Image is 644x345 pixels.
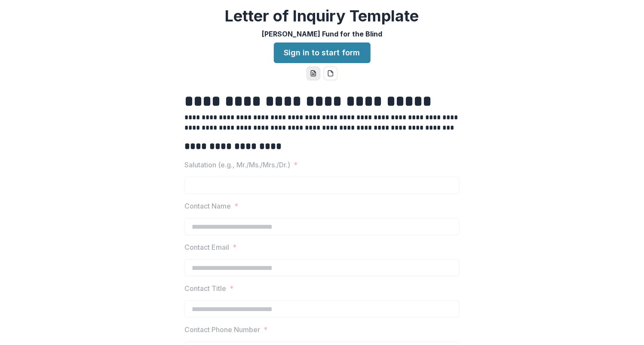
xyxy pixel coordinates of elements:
[324,67,337,80] button: pdf-download
[184,324,260,335] p: Contact Phone Number
[184,283,226,294] p: Contact Title
[184,242,229,252] p: Contact Email
[262,29,382,39] p: [PERSON_NAME] Fund for the Blind
[307,67,320,80] button: word-download
[184,201,231,211] p: Contact Name
[225,7,419,25] h2: Letter of Inquiry Template
[274,42,371,63] a: Sign in to start form
[184,160,290,170] p: Salutation (e.g., Mr./Ms./Mrs./Dr.)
